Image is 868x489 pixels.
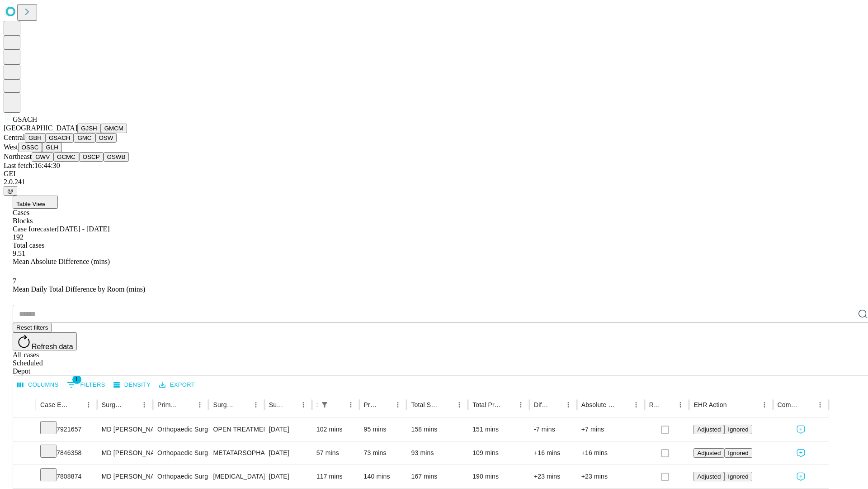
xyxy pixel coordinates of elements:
button: GJSH [77,124,101,133]
button: Menu [193,398,206,411]
div: 158 mins [411,418,463,441]
div: 117 mins [316,465,355,488]
button: Sort [502,398,514,411]
div: EHR Action [693,401,726,408]
button: Ignored [724,425,752,434]
button: Menu [814,398,826,411]
div: 190 mins [472,465,525,488]
span: Adjusted [697,473,721,480]
div: 102 mins [316,418,355,441]
span: Mean Daily Total Difference by Room (mins) [13,285,145,293]
button: Menu [344,398,357,411]
div: Orthopaedic Surgery [157,441,204,465]
div: +23 mins [534,465,572,488]
button: Sort [125,398,138,411]
span: Ignored [728,473,748,480]
div: 1 active filter [318,398,331,411]
div: [DATE] [269,465,307,488]
span: 9.51 [13,249,25,257]
button: Menu [453,398,466,411]
button: Sort [181,398,193,411]
span: @ [7,187,14,194]
button: Menu [758,398,771,411]
span: Table View [16,201,45,207]
button: Sort [237,398,250,411]
div: Difference [534,401,548,408]
button: Table View [13,196,58,209]
button: Menu [82,398,95,411]
button: Sort [661,398,674,411]
button: Menu [297,398,310,411]
button: OSSC [18,143,42,152]
div: Total Scheduled Duration [411,401,439,408]
button: GMC [74,133,95,143]
button: Density [111,378,153,392]
button: Reset filters [13,323,52,332]
button: Menu [562,398,575,411]
div: 7808874 [40,465,93,488]
button: Select columns [15,378,61,392]
button: Sort [728,398,741,411]
div: [DATE] [269,418,307,441]
span: West [4,143,18,151]
span: 1 [72,375,81,384]
button: GBH [25,133,45,143]
button: OSCP [79,152,104,162]
div: Surgery Name [213,401,236,408]
button: Expand [18,446,31,461]
span: Northeast [4,153,32,160]
div: Surgeon Name [102,401,124,408]
button: Menu [250,398,262,411]
button: GSWB [104,152,129,162]
button: Sort [284,398,297,411]
div: 93 mins [411,441,463,465]
div: 95 mins [364,418,402,441]
div: Predicted In Room Duration [364,401,378,408]
div: Comments [778,401,800,408]
div: 57 mins [316,441,355,465]
div: 140 mins [364,465,402,488]
button: GSACH [45,133,74,143]
button: Sort [332,398,344,411]
div: +23 mins [581,465,640,488]
div: Total Predicted Duration [472,401,501,408]
button: Sort [549,398,562,411]
span: [DATE] - [DATE] [57,225,109,233]
div: Resolved in EHR [649,401,661,408]
span: 192 [13,233,24,241]
div: Surgery Date [269,401,283,408]
div: +16 mins [581,441,640,465]
div: -7 mins [534,418,572,441]
button: Menu [630,398,642,411]
span: Refresh data [32,343,73,350]
span: Adjusted [697,426,721,433]
div: 7846358 [40,441,93,465]
div: MD [PERSON_NAME] [PERSON_NAME] Md [102,465,148,488]
button: Menu [514,398,527,411]
button: Sort [440,398,453,411]
button: Adjusted [693,425,724,434]
div: 2.0.241 [4,178,864,186]
div: 73 mins [364,441,402,465]
button: GMCM [101,124,127,133]
button: @ [4,186,17,196]
span: 7 [13,277,16,285]
span: Ignored [728,426,748,433]
div: OPEN TREATMENT OF DISTAL TIBIOFIBULAR JOINT [MEDICAL_DATA] [213,418,259,441]
button: Sort [617,398,630,411]
div: MD [PERSON_NAME] [PERSON_NAME] Md [102,441,148,465]
span: GSACH [13,115,37,123]
div: Scheduled In Room Duration [316,401,317,408]
span: Ignored [728,450,748,456]
span: Case forecaster [13,225,57,233]
div: 7921657 [40,418,93,441]
div: Absolute Difference [581,401,616,408]
button: GWV [32,152,53,162]
button: Export [157,378,197,392]
button: Sort [801,398,814,411]
button: Refresh data [13,332,77,350]
button: GLH [42,143,61,152]
button: Menu [138,398,151,411]
span: Central [4,134,25,141]
div: MD [PERSON_NAME] [PERSON_NAME] Md [102,418,148,441]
